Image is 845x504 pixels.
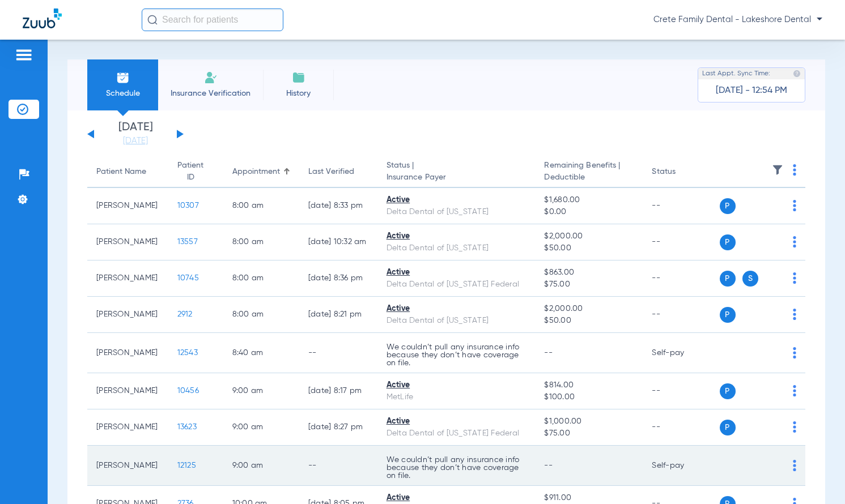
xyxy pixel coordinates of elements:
[544,428,634,439] span: $75.00
[177,238,198,246] span: 13557
[15,48,33,62] img: hamburger-icon
[96,166,159,178] div: Patient Name
[387,242,526,254] div: Delta Dental of [US_STATE]
[544,379,634,391] span: $814.00
[101,135,169,147] a: [DATE]
[720,420,736,435] span: P
[87,260,168,297] td: [PERSON_NAME]
[177,387,199,395] span: 10456
[643,333,719,373] td: Self-pay
[643,297,719,333] td: --
[147,15,158,25] img: Search Icon
[643,188,719,224] td: --
[387,416,526,428] div: Active
[232,166,290,178] div: Appointment
[167,88,254,99] span: Insurance Verification
[223,188,299,224] td: 8:00 AM
[793,200,796,211] img: group-dot-blue.svg
[299,409,377,446] td: [DATE] 8:27 PM
[793,347,796,358] img: group-dot-blue.svg
[23,8,62,28] img: Zuub Logo
[544,315,634,327] span: $50.00
[223,446,299,486] td: 9:00 AM
[643,373,719,409] td: --
[788,450,845,504] iframe: Chat Widget
[720,198,736,214] span: P
[177,423,197,431] span: 13623
[299,373,377,409] td: [DATE] 8:17 PM
[544,242,634,254] span: $50.00
[177,310,193,318] span: 2912
[387,391,526,403] div: MetLife
[544,279,634,291] span: $75.00
[793,70,801,78] img: last sync help info
[308,166,354,178] div: Last Verified
[299,188,377,224] td: [DATE] 8:33 PM
[720,307,736,323] span: P
[387,206,526,218] div: Delta Dental of [US_STATE]
[177,160,214,183] div: Patient ID
[223,224,299,260] td: 8:00 AM
[387,379,526,391] div: Active
[772,164,783,176] img: filter.svg
[87,446,168,486] td: [PERSON_NAME]
[387,343,526,367] p: We couldn’t pull any insurance info because they don’t have coverage on file.
[793,421,796,433] img: group-dot-blue.svg
[643,260,719,297] td: --
[223,373,299,409] td: 9:00 AM
[142,8,283,31] input: Search for patients
[101,122,169,147] li: [DATE]
[387,267,526,279] div: Active
[544,349,553,357] span: --
[544,206,634,218] span: $0.00
[387,456,526,480] p: We couldn’t pull any insurance info because they don’t have coverage on file.
[720,234,736,250] span: P
[223,409,299,446] td: 9:00 AM
[387,172,526,183] span: Insurance Payer
[387,279,526,291] div: Delta Dental of [US_STATE] Federal
[387,492,526,504] div: Active
[232,166,280,178] div: Appointment
[87,224,168,260] td: [PERSON_NAME]
[653,14,822,25] span: Crete Family Dental - Lakeshore Dental
[292,71,305,84] img: History
[544,416,634,428] span: $1,000.00
[87,188,168,224] td: [PERSON_NAME]
[793,236,796,247] img: group-dot-blue.svg
[643,446,719,486] td: Self-pay
[177,202,199,210] span: 10307
[377,156,536,188] th: Status |
[702,68,770,79] span: Last Appt. Sync Time:
[387,315,526,327] div: Delta Dental of [US_STATE]
[87,409,168,446] td: [PERSON_NAME]
[96,166,146,178] div: Patient Name
[96,88,150,99] span: Schedule
[204,71,218,84] img: Manual Insurance Verification
[177,274,199,282] span: 10745
[387,303,526,315] div: Active
[720,271,736,287] span: P
[87,333,168,373] td: [PERSON_NAME]
[535,156,643,188] th: Remaining Benefits |
[299,297,377,333] td: [DATE] 8:21 PM
[643,156,719,188] th: Status
[223,260,299,297] td: 8:00 AM
[544,492,634,504] span: $911.00
[544,303,634,315] span: $2,000.00
[544,462,553,469] span: --
[299,224,377,260] td: [DATE] 10:32 AM
[87,373,168,409] td: [PERSON_NAME]
[544,194,634,206] span: $1,680.00
[177,349,198,357] span: 12543
[387,428,526,439] div: Delta Dental of [US_STATE] Federal
[87,297,168,333] td: [PERSON_NAME]
[271,88,325,99] span: History
[742,271,758,287] span: S
[793,385,796,396] img: group-dot-blue.svg
[793,164,796,176] img: group-dot-blue.svg
[223,333,299,373] td: 8:40 AM
[544,267,634,279] span: $863.00
[793,272,796,284] img: group-dot-blue.svg
[544,172,634,183] span: Deductible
